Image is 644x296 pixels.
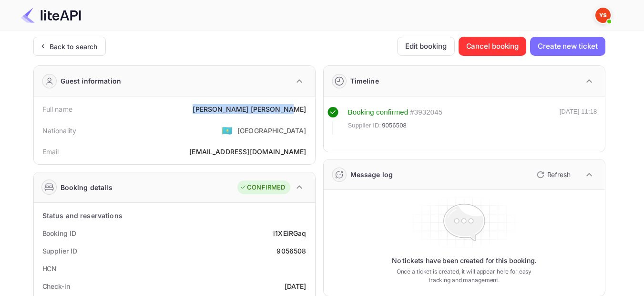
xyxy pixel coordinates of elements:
[42,228,76,238] div: Booking ID
[193,104,306,114] div: [PERSON_NAME] [PERSON_NAME]
[348,121,381,130] span: Supplier ID:
[382,121,407,130] span: 9056508
[273,228,306,238] div: i1XEiRGaq
[21,8,81,23] img: LiteAPI Logo
[42,264,57,274] div: HCN
[530,37,605,56] button: Create new ticket
[350,76,379,86] div: Timeline
[42,281,70,291] div: Check-in
[531,167,574,182] button: Refresh
[285,281,307,291] div: [DATE]
[392,256,537,265] p: No tickets have been created for this booking.
[50,42,98,52] div: Back to search
[42,104,72,114] div: Full name
[42,126,77,136] div: Nationality
[397,37,455,56] button: Edit booking
[595,8,611,23] img: Yandex Support
[240,183,285,192] div: CONFIRMED
[276,246,306,256] div: 9056508
[42,246,77,256] div: Supplier ID
[560,107,597,135] div: [DATE] 11:18
[42,147,59,157] div: Email
[61,182,112,192] div: Booking details
[547,169,571,180] p: Refresh
[61,76,122,86] div: Guest information
[222,122,233,139] span: United States
[237,126,307,136] div: [GEOGRAPHIC_DATA]
[348,107,409,118] div: Booking confirmed
[459,37,527,56] button: Cancel booking
[410,107,442,118] div: # 3932045
[389,267,540,285] p: Once a ticket is created, it will appear here for easy tracking and management.
[350,169,393,180] div: Message log
[189,147,306,157] div: [EMAIL_ADDRESS][DOMAIN_NAME]
[42,211,123,221] div: Status and reservations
